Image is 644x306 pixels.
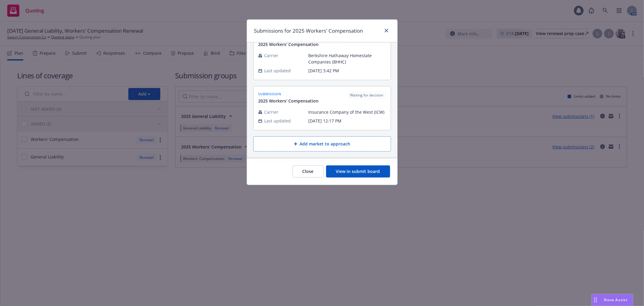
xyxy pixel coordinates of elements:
button: Add market to approach [253,136,391,151]
div: Drag to move [592,294,599,306]
span: 2025 Workers' Compensation [258,98,319,104]
span: Carrier [264,109,279,115]
span: [DATE] 3:42 PM [309,67,386,74]
button: Close [293,165,324,177]
span: submission [258,91,319,96]
span: Waiting for decision [350,93,383,98]
button: View in submit board [326,165,390,177]
a: close [383,27,390,34]
span: Insurance Company of the West (ICW) [309,109,386,115]
span: Nova Assist [604,297,628,302]
span: Carrier [264,52,279,59]
h1: Submissions for 2025 Workers' Compensation [254,27,363,35]
span: 2025 Workers' Compensation [258,41,319,47]
button: Nova Assist [591,294,633,306]
span: Berkshire Hathaway Homestate Companies (BHHC) [309,52,386,65]
span: [DATE] 12:17 PM [309,118,386,124]
span: Last updated [264,118,291,124]
span: Last updated [264,67,291,74]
